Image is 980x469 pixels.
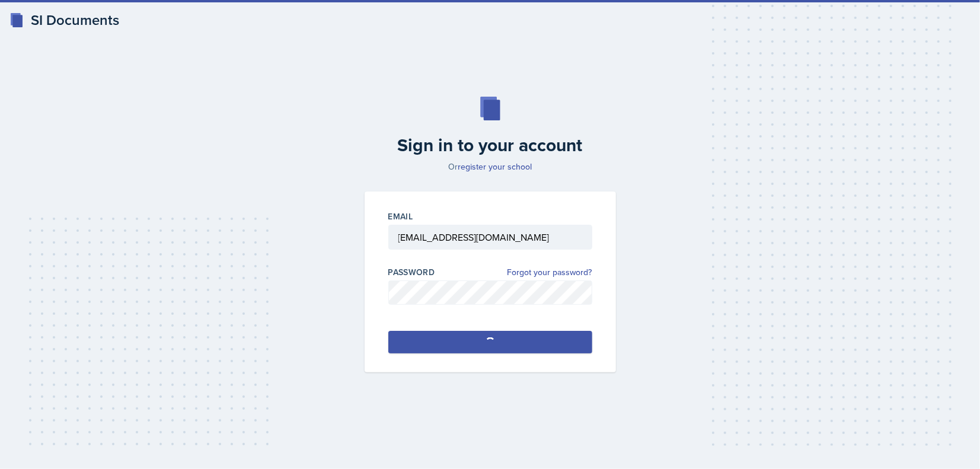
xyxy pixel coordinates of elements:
[9,9,119,31] a: SI Documents
[458,161,532,173] a: register your school
[388,266,435,278] label: Password
[388,225,592,250] input: Email
[388,210,413,222] label: Email
[507,266,592,279] a: Forgot your password?
[357,135,623,156] h2: Sign in to your account
[357,161,623,173] p: Or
